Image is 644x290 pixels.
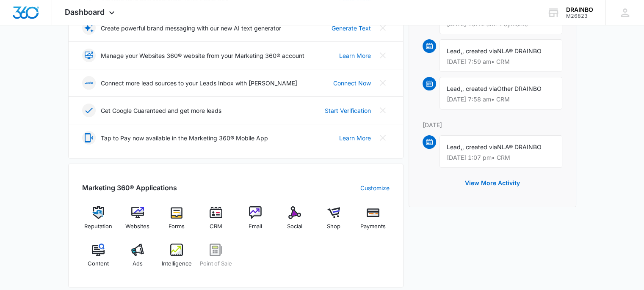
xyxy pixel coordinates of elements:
span: Forms [169,222,185,231]
p: [DATE] 1:07 pm • CRM [447,155,555,161]
a: Intelligence [160,243,193,274]
span: Dashboard [65,8,105,16]
p: [DATE] 7:58 am • CRM [447,96,555,102]
span: CRM [210,222,222,231]
span: Social [287,222,302,231]
span: Websites [125,222,149,231]
a: Customize [360,183,390,192]
a: CRM [200,206,232,237]
span: Intelligence [162,260,192,268]
a: Connect Now [333,79,371,88]
button: Close [376,104,390,117]
p: Create powerful brand messaging with our new AI text generator [101,24,281,33]
a: Ads [121,243,154,274]
span: , created via [462,85,497,92]
span: NLA® DRAINBO [497,143,542,150]
p: Tap to Pay now available in the Marketing 360® Mobile App [101,134,268,142]
span: Lead, [447,143,462,150]
p: [DATE] 7:59 am • CRM [447,59,555,65]
span: Ads [133,260,143,268]
a: Social [278,206,311,237]
p: [DATE] [423,120,562,129]
a: Content [82,243,115,274]
h2: Marketing 360® Applications [82,183,177,193]
a: Start Verification [325,106,371,115]
div: account name [566,6,593,13]
span: NLA® DRAINBO [497,47,542,55]
p: Connect more lead sources to your Leads Inbox with [PERSON_NAME] [101,79,297,88]
span: Content [88,260,109,268]
span: Payments [360,222,386,231]
a: Learn More [339,134,371,142]
span: Reputation [84,222,112,231]
span: Lead, [447,47,462,55]
p: [DATE] 10:12 am • Payments [447,21,555,27]
span: , created via [462,143,497,150]
button: Close [376,76,390,90]
span: Lead, [447,85,462,92]
button: Close [376,21,390,35]
button: Close [376,49,390,62]
a: Generate Text [332,24,371,33]
a: Forms [160,206,193,237]
a: Payments [357,206,390,237]
button: Close [376,131,390,145]
p: Manage your Websites 360® website from your Marketing 360® account [101,51,304,60]
a: Shop [318,206,350,237]
span: , created via [462,47,497,55]
a: Point of Sale [200,243,232,274]
p: Get Google Guaranteed and get more leads [101,106,221,115]
span: Shop [327,222,340,231]
a: Email [239,206,272,237]
span: Email [249,222,262,231]
a: Websites [121,206,154,237]
a: Reputation [82,206,115,237]
span: Other DRAINBO [497,85,542,92]
span: Point of Sale [200,260,232,268]
div: account id [566,13,593,19]
button: View More Activity [456,173,528,193]
a: Learn More [339,51,371,60]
